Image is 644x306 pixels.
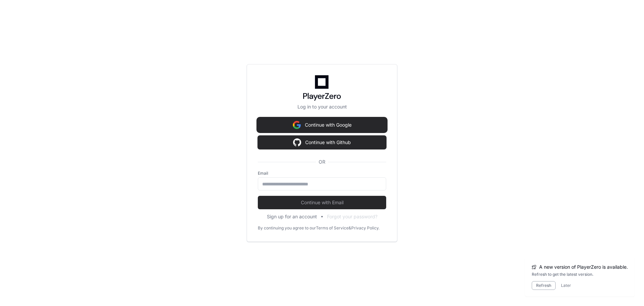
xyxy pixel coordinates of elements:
[532,281,556,290] button: Refresh
[258,199,386,206] span: Continue with Email
[316,159,328,165] span: OR
[349,225,351,231] div: &
[351,225,379,231] a: Privacy Policy.
[327,213,377,220] button: Forgot your password?
[258,136,386,149] button: Continue with Github
[539,264,628,270] span: A new version of PlayerZero is available.
[293,136,301,149] img: Sign in with google
[258,103,386,110] p: Log in to your account
[258,225,316,231] div: By continuing you agree to our
[258,196,386,209] button: Continue with Email
[293,118,301,132] img: Sign in with google
[532,272,628,277] div: Refresh to get the latest version.
[258,118,386,132] button: Continue with Google
[267,213,317,220] button: Sign up for an account
[561,283,571,288] button: Later
[258,171,386,176] label: Email
[316,225,349,231] a: Terms of Service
